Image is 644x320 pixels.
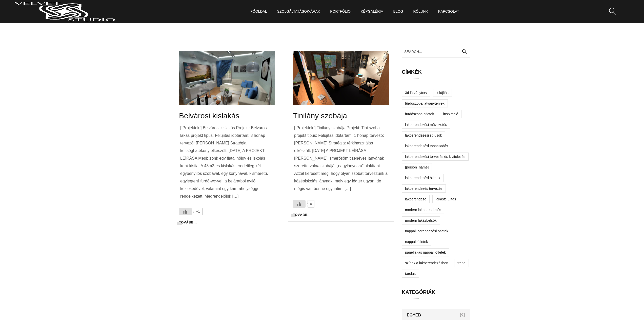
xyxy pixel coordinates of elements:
[402,99,448,107] a: fürdőszoba látványtervek (2 elem)
[402,270,419,278] a: tárolás (1 elem)
[402,289,470,299] h6: Kategóriák
[293,51,389,105] img: VelvetStudio Tinilány szobája Nóra szobája nézet tinilány szobája,nappali ötletek,lakberendezé...
[440,110,461,118] a: Inspiráció (3 elem)
[179,51,275,105] img: VelvetStudio Belvárosi kislakás Moncsi lakása háló a konyhában nappali kék függönnyel belv...
[402,110,437,118] a: fürdőszoba ötletek (2 elem)
[293,111,347,120] a: Tinilány szobája
[402,163,432,171] a: lakberendezési tippek (10 elem)
[402,174,444,182] a: lakberendezési ötletek (9 elem)
[180,124,274,200] p: [ Projektek ] Belvárosi kislakás Projekt: Belvárosi lakás projekt tipus: Felújítás időtartam: 3 h...
[402,238,431,246] a: nappali ötletek (6 elem)
[194,208,203,215] span: +1
[179,220,197,224] a: TOVÁBB...
[433,89,452,97] a: Felújítás (1 elem)
[402,131,445,139] a: lakberendezési stílusok (5 elem)
[402,121,450,129] a: lakberendezési művezetés (1 elem)
[402,206,444,214] a: modern lakberendezés (9 elem)
[293,200,306,208] button: Tetszik gomb
[402,216,440,224] a: modern lakásbelsők (2 elem)
[402,142,451,150] a: lakberendezési tanácsadás (1 elem)
[402,227,451,235] a: nappali berendezési ötletek (1 elem)
[402,68,470,79] h6: Címkék
[454,259,469,267] a: Trend (3 elem)
[402,259,451,267] a: színek a lakberendezésben (1 elem)
[293,213,311,217] a: TOVÁBB...
[294,124,388,193] p: [ Projektek ] Tinilány szobája Projekt: Tini szoba projekt tipus: Felújítás időtartam: 1 hónap te...
[402,184,446,193] a: lakberendezés tervezés (2 elem)
[402,195,430,203] a: lakberendező (6 elem)
[402,89,430,97] a: 3D látványterv (1 elem)
[179,208,192,215] button: Tetszik gomb
[179,111,239,120] a: Belvárosi kislakás
[308,200,314,208] span: 0
[402,153,469,161] a: lakberendezési tervezés és kivitelezés (1 elem)
[460,313,465,317] span: [2]
[402,248,449,256] a: panellakás nappali ötletek (1 elem)
[432,195,459,203] a: lakásfelújítás (1 elem)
